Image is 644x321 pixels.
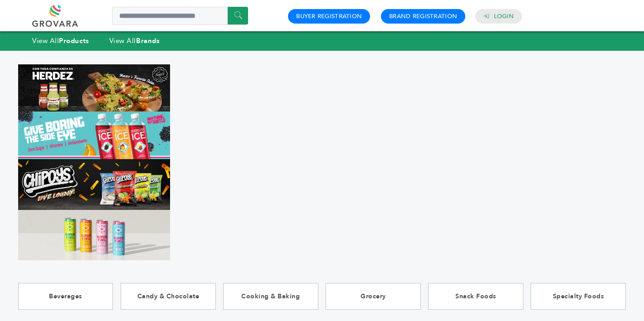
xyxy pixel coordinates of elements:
a: Grocery [326,283,420,310]
img: Marketplace Top Banner 2 [18,112,170,159]
a: Snack Foods [428,283,523,310]
a: Cooking & Baking [223,283,318,310]
a: Buyer Registration [296,12,362,20]
img: Marketplace Top Banner 1 [18,64,170,112]
a: View AllBrands [109,36,160,45]
a: Login [494,12,514,20]
img: Marketplace Top Banner 4 [18,210,170,261]
a: Brand Registration [389,12,457,20]
img: Marketplace Top Banner 3 [18,159,170,210]
strong: Brands [136,36,160,45]
strong: Products [59,36,89,45]
a: Specialty Foods [531,283,625,310]
input: Search a product or brand... [112,7,248,25]
a: Candy & Chocolate [121,283,215,310]
a: View AllProducts [32,36,89,45]
a: Beverages [18,283,113,310]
